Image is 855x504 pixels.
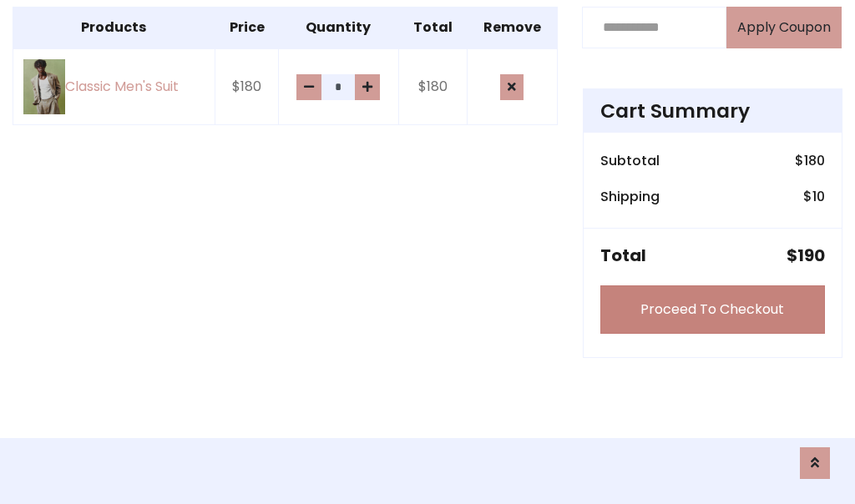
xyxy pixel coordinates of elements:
[795,153,825,169] h6: $
[600,285,825,334] a: Proceed To Checkout
[600,245,646,265] h5: Total
[398,48,467,125] td: $180
[600,189,660,204] h6: Shipping
[467,7,557,48] th: Remove
[803,189,825,204] h6: $
[13,7,215,48] th: Products
[398,7,467,48] th: Total
[215,48,279,125] td: $180
[279,7,398,48] th: Quantity
[600,99,825,123] h4: Cart Summary
[215,7,279,48] th: Price
[804,151,825,170] span: 180
[797,244,825,267] span: 190
[787,245,825,265] h5: $
[600,153,660,169] h6: Subtotal
[23,59,205,115] a: Classic Men's Suit
[726,7,842,48] button: Apply Coupon
[812,187,825,206] span: 10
